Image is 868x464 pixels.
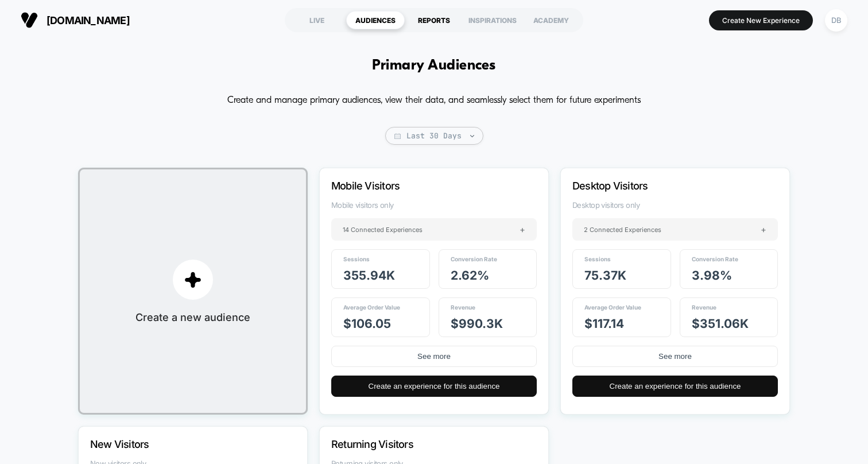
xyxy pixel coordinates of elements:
[522,11,580,29] div: ACADEMY
[572,180,747,192] p: Desktop Visitors
[709,10,813,30] button: Create New Experience
[90,438,265,450] p: New Visitors
[405,11,463,29] div: REPORTS
[394,133,401,139] img: calendar
[463,11,522,29] div: INSPIRATIONS
[331,180,506,192] p: Mobile Visitors
[451,268,489,283] span: 2.62 %
[343,268,395,283] span: 355.94k
[227,91,641,110] p: Create and manage primary audiences, view their data, and seamlessly select them for future exper...
[343,316,391,331] span: $ 106.05
[692,316,749,331] span: $ 351.06k
[584,304,641,311] span: Average Order Value
[346,11,405,29] div: AUDIENCES
[288,11,346,29] div: LIVE
[451,316,503,331] span: $ 990.3k
[572,346,778,367] button: See more
[372,57,495,74] h1: Primary Audiences
[451,256,497,262] span: Conversion Rate
[692,304,716,311] span: Revenue
[584,256,611,262] span: Sessions
[331,376,537,397] button: Create an experience for this audience
[470,135,474,137] img: end
[331,346,537,367] button: See more
[821,9,851,32] button: DB
[584,268,626,283] span: 75.37k
[17,11,133,29] button: [DOMAIN_NAME]
[135,311,250,323] span: Create a new audience
[331,200,537,210] span: Mobile visitors only
[343,256,370,262] span: Sessions
[584,316,624,331] span: $ 117.14
[343,226,423,234] span: 14 Connected Experiences
[343,304,400,311] span: Average Order Value
[761,224,766,235] span: +
[692,268,732,283] span: 3.98 %
[584,226,661,234] span: 2 Connected Experiences
[331,438,506,450] p: Returning Visitors
[184,271,201,288] img: plus
[46,14,130,26] span: [DOMAIN_NAME]
[692,256,738,262] span: Conversion Rate
[451,304,475,311] span: Revenue
[572,200,778,210] span: Desktop visitors only
[825,9,847,32] div: DB
[385,127,483,145] span: Last 30 Days
[572,376,778,397] button: Create an experience for this audience
[21,11,38,29] img: Visually logo
[520,224,525,235] span: +
[78,168,308,415] button: plusCreate a new audience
